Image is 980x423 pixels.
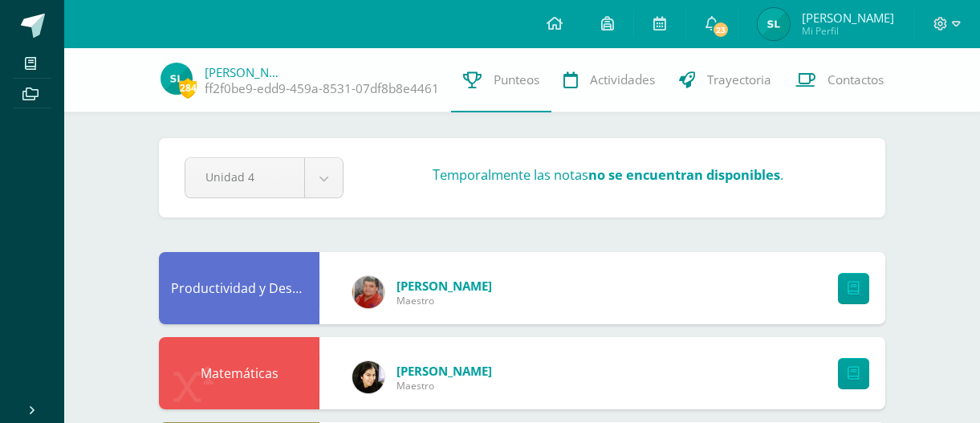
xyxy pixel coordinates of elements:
span: 23 [712,21,730,39]
span: Maestro [396,294,492,307]
span: Trayectoria [707,71,771,88]
strong: no se encuentran disponibles [588,165,780,184]
a: [PERSON_NAME] [396,278,492,294]
div: Matemáticas [159,337,319,409]
a: Trayectoria [667,48,783,112]
div: Productividad y Desarrollo [159,252,319,324]
a: Actividades [551,48,667,112]
span: [PERSON_NAME] [802,10,894,26]
img: 1dd4c46a982505eda2d2997edeb19b04.png [161,63,193,95]
span: Unidad 4 [205,158,284,196]
img: 05ddfdc08264272979358467217619c8.png [352,276,384,308]
a: Contactos [783,48,896,112]
span: Punteos [494,71,539,88]
span: 284 [179,78,197,98]
span: Contactos [828,71,884,88]
a: [PERSON_NAME] [396,363,492,379]
h3: Temporalmente las notas . [433,165,783,184]
a: [PERSON_NAME] [205,64,285,80]
img: 1dd4c46a982505eda2d2997edeb19b04.png [758,8,790,40]
span: Maestro [396,379,492,392]
span: Mi Perfil [802,24,894,38]
a: ff2f0be9-edd9-459a-8531-07df8b8e4461 [205,80,439,97]
span: Actividades [590,71,655,88]
a: Unidad 4 [185,158,343,197]
img: 816955a6d5bcaf77421aadecd6e2399d.png [352,361,384,393]
a: Punteos [451,48,551,112]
